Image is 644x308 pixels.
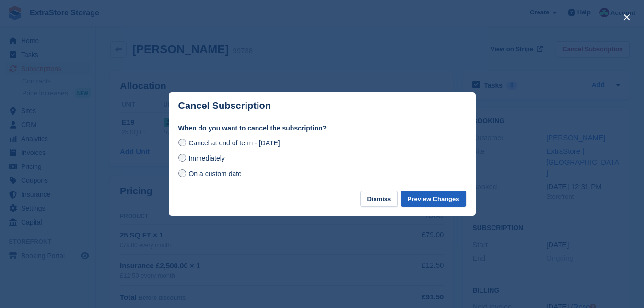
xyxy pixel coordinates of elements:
[178,123,466,133] label: When do you want to cancel the subscription?
[188,170,242,178] span: On a custom date
[619,10,634,25] button: close
[360,191,398,207] button: Dismiss
[188,154,224,162] span: Immediately
[178,100,271,111] p: Cancel Subscription
[178,154,186,162] input: Immediately
[178,139,186,146] input: Cancel at end of term - [DATE]
[178,169,186,177] input: On a custom date
[401,191,466,207] button: Preview Changes
[188,139,280,147] span: Cancel at end of term - [DATE]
